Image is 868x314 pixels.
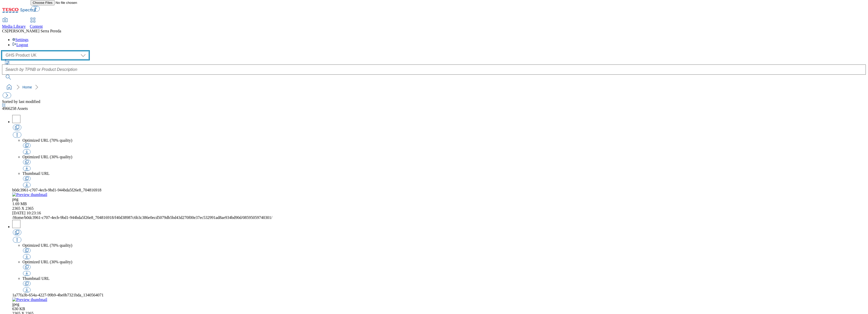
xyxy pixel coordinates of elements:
[22,85,32,89] a: Home
[2,64,866,75] input: Search by TPNB or Product Description
[12,43,28,47] a: Logout
[2,18,26,29] a: Media Library
[30,18,43,29] a: Content
[2,106,17,111] span: 4966258
[12,215,866,220] div: /b0dc3961-c707-4ecb-9bd1-944bda5f26e8_704816918/f40d38987c6b3c386e0ecd5079db5bd43d270f00e37ec5329...
[22,155,72,159] span: Optimized URL (30% quality)
[12,206,34,211] span: Resolution
[7,29,61,33] span: [PERSON_NAME] Serra Pereda
[12,192,866,197] a: Preview thumbnail
[2,24,26,29] span: Media Library
[2,82,866,92] nav: breadcrumb
[22,260,72,264] span: Optimized URL (30% quality)
[12,297,47,302] img: Preview thumbnail
[2,99,40,104] span: Sorted by last modified
[2,106,28,111] span: Assets
[12,188,101,192] span: b0dc3961-c707-4ecb-9bd1-944bda5f26e8_704816918
[30,24,43,29] span: Content
[12,197,18,201] span: Type
[22,276,49,281] span: Thumbnail URL
[12,37,29,42] a: Settings
[12,297,866,302] a: Preview thumbnail
[12,307,25,311] span: Size
[22,138,72,142] span: Optimized URL (70% quality)
[22,171,49,176] span: Thumbnail URL
[12,211,866,215] div: Last Modified
[12,202,27,206] span: Size
[22,243,72,247] span: Optimized URL (70% quality)
[12,192,47,197] img: Preview thumbnail
[2,29,7,33] span: CS
[12,293,104,297] span: 1a77fa3b-654a-4227-99b9-4be0b7321bda_1340564071
[5,83,13,91] a: home
[12,302,19,306] span: Type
